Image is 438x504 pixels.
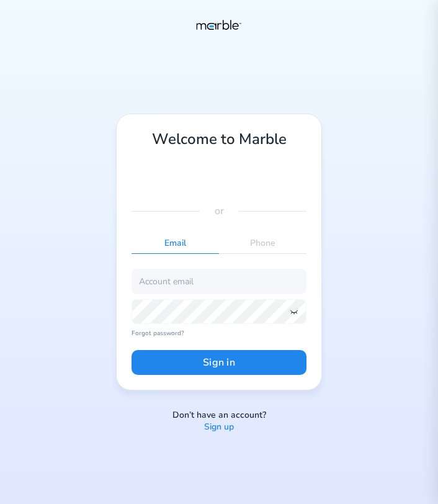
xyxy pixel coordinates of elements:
[132,233,219,253] p: Email
[132,163,282,190] div: Войти с аккаунтом Google (откроется в новой вкладке)
[172,410,266,421] p: Don’t have an account?
[215,204,224,218] p: or
[132,329,306,338] a: Forgot password?
[204,421,234,433] a: Sign up
[132,269,306,294] input: Account email
[125,163,288,190] iframe: Кнопка "Войти с аккаунтом Google"
[132,129,306,149] h1: Welcome to Marble
[219,233,306,253] p: Phone
[132,350,306,375] button: Sign in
